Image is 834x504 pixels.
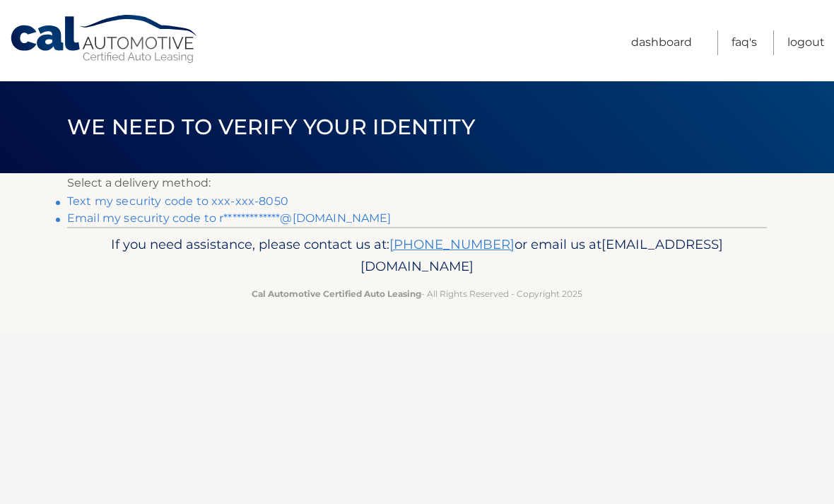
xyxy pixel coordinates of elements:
[631,30,692,55] a: Dashboard
[67,194,288,208] a: Text my security code to xxx-xxx-8050
[9,14,200,64] a: Cal Automotive
[67,173,767,193] p: Select a delivery method:
[389,236,515,252] a: [PHONE_NUMBER]
[252,288,421,299] strong: Cal Automotive Certified Auto Leasing
[732,30,757,55] a: FAQ's
[76,233,758,279] p: If you need assistance, please contact us at: or email us at
[787,30,825,55] a: Logout
[67,114,475,140] span: We need to verify your identity
[76,286,758,301] p: - All Rights Reserved - Copyright 2025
